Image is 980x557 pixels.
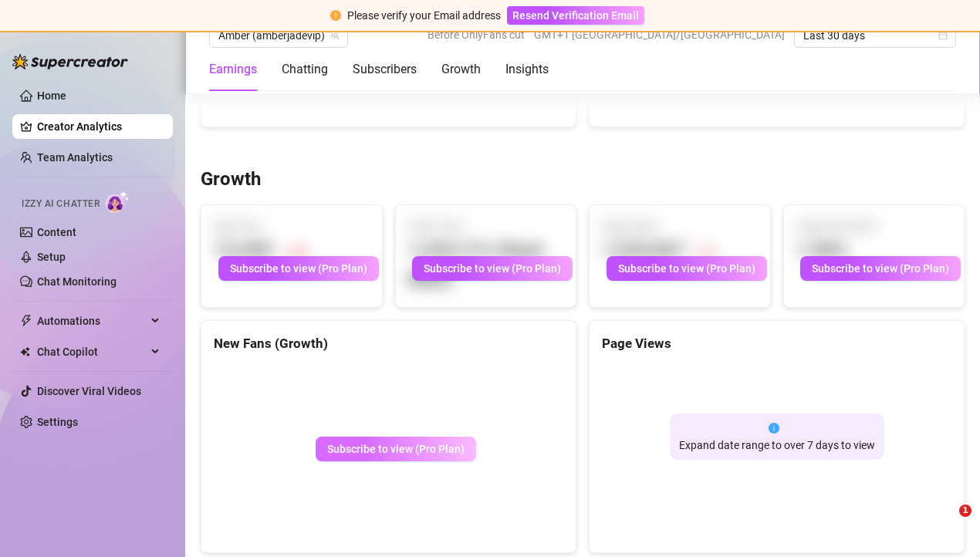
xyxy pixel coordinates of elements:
span: Automations [37,309,147,333]
h3: Growth [201,167,261,192]
button: Subscribe to view (Pro Plan) [607,256,767,281]
iframe: Intercom live chat [928,505,965,542]
span: info-circle [769,423,779,434]
a: Setup [37,251,66,263]
div: Subscribers [353,60,417,79]
div: Earnings [209,60,257,79]
button: Subscribe to view (Pro Plan) [412,256,573,281]
span: Subscribe to view (Pro Plan) [327,443,465,455]
div: New Fans (Growth) [214,333,563,354]
span: Subscribe to view (Pro Plan) [812,262,949,275]
div: Growth [441,60,481,79]
button: Subscribe to view (Pro Plan) [800,256,961,281]
span: GMT+1 [GEOGRAPHIC_DATA]/[GEOGRAPHIC_DATA] [534,23,785,46]
span: calendar [938,31,948,40]
a: Team Analytics [37,151,113,164]
span: thunderbolt [20,315,32,327]
a: Discover Viral Videos [37,385,141,397]
span: 1 [959,505,972,517]
button: Subscribe to view (Pro Plan) [218,256,379,281]
div: Chatting [282,60,328,79]
span: Chat Copilot [37,339,147,364]
span: exclamation-circle [330,10,341,21]
span: team [330,31,340,40]
div: Page Views [602,333,951,354]
span: Resend Verification Email [512,9,639,22]
img: logo-BBDzfeDw.svg [12,54,128,69]
button: Subscribe to view (Pro Plan) [316,437,476,461]
a: Creator Analytics [37,114,161,139]
div: Please verify your Email address [347,7,501,24]
span: Subscribe to view (Pro Plan) [230,262,367,275]
span: Subscribe to view (Pro Plan) [618,262,755,275]
span: Last 30 days [803,24,947,47]
span: Subscribe to view (Pro Plan) [424,262,561,275]
span: Amber (amberjadevip) [218,24,339,47]
a: Chat Monitoring [37,275,117,288]
img: Chat Copilot [20,346,30,357]
a: Content [37,226,76,238]
div: Expand date range to over 7 days to view [679,437,875,454]
button: Resend Verification Email [507,6,644,25]
div: Insights [505,60,549,79]
span: Before OnlyFans cut [427,23,525,46]
a: Settings [37,416,78,428]
img: AI Chatter [106,191,130,213]
a: Home [37,89,66,102]
span: Izzy AI Chatter [22,197,100,211]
